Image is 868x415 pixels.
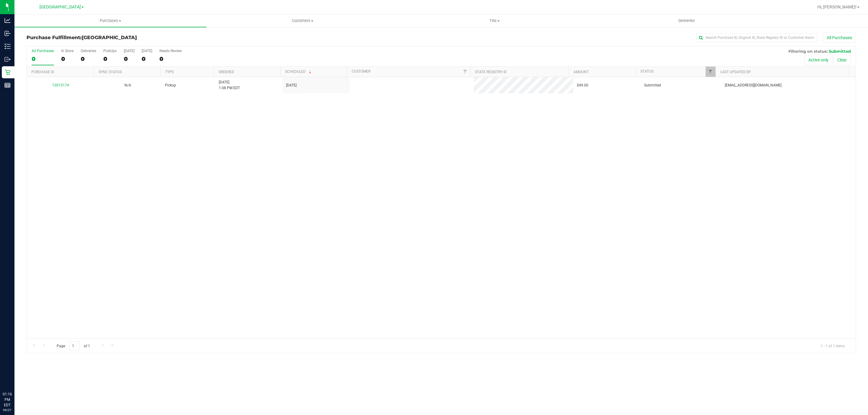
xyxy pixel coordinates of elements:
[788,49,828,54] span: Filtering on status:
[124,55,134,62] div: 0
[817,5,857,9] span: Hi, [PERSON_NAME]!
[159,49,182,53] div: Needs Review
[670,18,703,23] span: Deliveries
[640,69,653,73] a: Status
[352,69,370,73] a: Customer
[816,341,850,350] span: 1 - 1 of 1 items
[823,33,856,43] button: All Purchases
[99,70,122,74] a: Sync Status
[52,341,95,351] span: Page of 1
[219,70,234,74] a: Ordered
[165,70,174,74] a: Type
[31,70,54,74] a: Purchase ID
[398,14,590,27] a: Tills
[207,18,398,23] span: Customers
[591,14,783,27] a: Deliveries
[32,49,54,53] div: All Purchases
[5,43,11,49] inline-svg: Inventory
[644,83,661,88] span: Submitted
[39,5,81,10] span: [GEOGRAPHIC_DATA]
[3,408,12,412] p: 09/27
[124,83,131,88] button: N/A
[5,82,11,88] inline-svg: Reports
[81,55,96,62] div: 0
[286,83,297,88] span: [DATE]
[32,55,54,62] div: 0
[5,56,11,62] inline-svg: Outbound
[61,55,74,62] div: 0
[6,367,24,385] iframe: Resource center
[124,49,134,53] div: [DATE]
[14,14,206,27] a: Purchases
[142,49,152,53] div: [DATE]
[81,49,96,53] div: Deliveries
[706,67,715,77] a: Filter
[5,69,11,75] inline-svg: Retail
[833,55,851,65] button: Clear
[829,49,851,54] span: Submitted
[206,14,398,27] a: Customers
[5,30,11,36] inline-svg: Inbound
[577,83,588,88] span: $49.00
[696,33,817,42] input: Search Purchase ID, Original ID, State Registry ID or Customer Name...
[61,49,74,53] div: In Store
[5,17,11,23] inline-svg: Analytics
[219,80,240,91] span: [DATE] 1:08 PM EDT
[142,55,152,62] div: 0
[27,35,303,40] h3: Purchase Fulfillment:
[103,49,117,53] div: PickUps
[103,55,117,62] div: 0
[159,55,182,62] div: 0
[124,83,131,87] span: Not Applicable
[82,35,137,40] span: [GEOGRAPHIC_DATA]
[475,70,507,74] a: State Registry ID
[725,83,782,88] span: [EMAIL_ADDRESS][DOMAIN_NAME]
[574,70,589,74] a: Amount
[399,18,590,23] span: Tills
[165,83,176,88] span: Pickup
[460,67,470,77] a: Filter
[69,341,80,351] input: 1
[720,70,751,74] a: Last Updated By
[14,18,206,23] span: Purchases
[3,392,12,408] p: 01:16 PM EDT
[804,55,832,65] button: Active only
[285,70,313,74] a: Scheduled
[52,83,69,87] a: 12015174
